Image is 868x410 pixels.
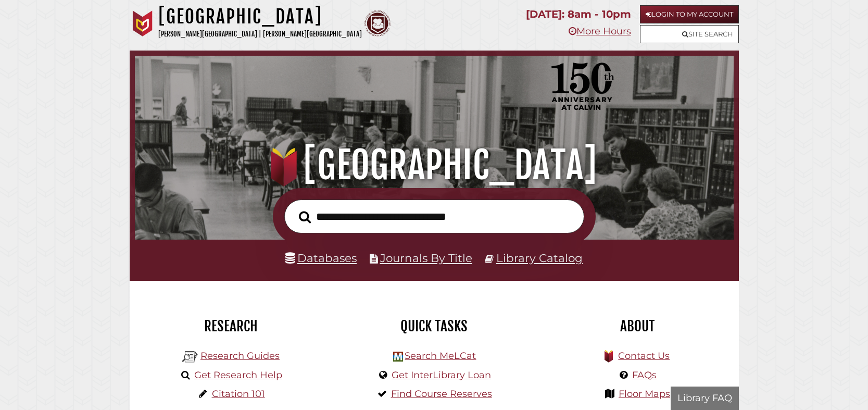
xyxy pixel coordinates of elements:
button: Search [294,208,316,227]
a: FAQs [632,369,657,381]
p: [DATE]: 8am - 10pm [526,5,631,23]
img: Calvin Theological Seminary [364,10,391,36]
a: Search MeLCat [405,350,476,362]
h2: About [544,317,731,335]
a: Get InterLibrary Loan [392,369,491,381]
a: Floor Maps [619,388,670,400]
a: Databases [285,251,357,265]
img: Calvin University [130,10,156,36]
img: Hekman Library Logo [182,349,198,365]
a: More Hours [569,26,631,37]
h1: [GEOGRAPHIC_DATA] [148,142,721,188]
h2: Research [137,317,325,335]
a: Get Research Help [194,369,282,381]
p: [PERSON_NAME][GEOGRAPHIC_DATA] | [PERSON_NAME][GEOGRAPHIC_DATA] [158,28,362,40]
a: Site Search [640,25,739,43]
a: Library Catalog [496,251,583,265]
i: Search [299,210,311,223]
a: Citation 101 [212,388,265,400]
img: Hekman Library Logo [393,352,403,362]
a: Journals By Title [380,251,472,265]
h2: Quick Tasks [341,317,528,335]
h1: [GEOGRAPHIC_DATA] [158,5,362,28]
a: Research Guides [200,350,280,362]
a: Find Course Reserves [391,388,492,400]
a: Contact Us [618,350,670,362]
a: Login to My Account [640,5,739,23]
